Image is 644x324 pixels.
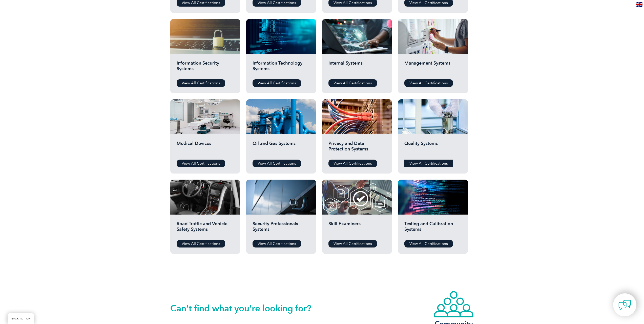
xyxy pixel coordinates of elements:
h2: Internal Systems [328,60,386,75]
a: View All Certifications [404,79,453,87]
h2: Oil and Gas Systems [253,141,310,156]
h2: Management Systems [404,60,462,75]
h2: Road Traffic and Vehicle Safety Systems [177,221,234,236]
h2: Quality Systems [404,141,462,156]
h2: Security Professionals Systems [253,221,310,236]
h2: Information Technology Systems [253,60,310,75]
h2: Information Security Systems [177,60,234,75]
a: View All Certifications [253,79,301,87]
img: contact-chat.png [618,299,631,311]
h2: Can't find what you're looking for? [170,304,322,312]
h2: Skill Examiners [328,221,386,236]
a: BACK TO TOP [8,313,34,324]
a: View All Certifications [253,240,301,247]
img: en [636,2,642,7]
a: View All Certifications [328,160,377,167]
a: View All Certifications [328,240,377,247]
a: View All Certifications [404,240,453,247]
h2: Privacy and Data Protection Systems [328,141,386,156]
a: View All Certifications [177,160,225,167]
a: View All Certifications [177,240,225,247]
h2: Testing and Calibration Systems [404,221,462,236]
img: icon-community.webp [433,291,474,318]
h2: Medical Devices [177,141,234,156]
a: View All Certifications [328,79,377,87]
a: View All Certifications [177,79,225,87]
a: View All Certifications [253,160,301,167]
a: View All Certifications [404,160,453,167]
